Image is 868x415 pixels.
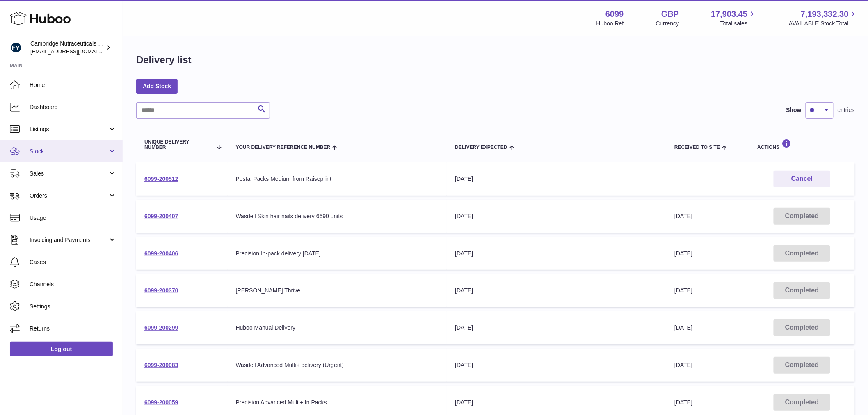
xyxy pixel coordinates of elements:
a: 6099-200512 [144,176,178,182]
div: Huboo Manual Delivery [236,324,439,332]
div: Currency [656,20,679,27]
span: Stock [30,148,108,155]
a: 6099-200083 [144,362,178,368]
a: 6099-200059 [144,399,178,406]
div: Precision Advanced Multi+ In Packs [236,399,439,406]
span: Delivery Expected [455,145,507,150]
div: Precision In-pack delivery [DATE] [236,250,439,258]
span: Total sales [720,20,757,27]
span: Cases [30,258,116,266]
a: Add Stock [136,79,178,93]
div: Huboo Ref [596,20,624,27]
div: [PERSON_NAME] Thrive [236,287,439,294]
strong: 6099 [605,9,624,20]
a: 17,903.45 Total sales [711,9,757,27]
span: entries [838,106,855,114]
div: [DATE] [455,175,658,183]
span: Returns [30,325,116,333]
span: Your Delivery Reference Number [236,145,331,150]
div: [DATE] [455,287,658,294]
a: 7,193,332.30 AVAILABLE Stock Total [789,9,858,27]
span: [EMAIL_ADDRESS][DOMAIN_NAME] [30,48,121,55]
a: 6099-200406 [144,250,178,257]
span: AVAILABLE Stock Total [789,20,858,27]
img: huboo@camnutra.com [10,41,22,54]
div: [DATE] [455,324,658,332]
div: Cambridge Nutraceuticals Ltd [30,40,104,55]
span: Home [30,81,116,89]
span: Received to Site [674,145,720,150]
div: Wasdell Advanced Multi+ delivery (Urgent) [236,361,439,369]
span: Settings [30,303,116,310]
a: 6099-200407 [144,213,178,219]
span: Sales [30,170,108,178]
span: [DATE] [674,324,692,331]
div: [DATE] [455,250,658,258]
label: Show [786,106,802,114]
h1: Delivery list [136,53,192,66]
span: [DATE] [674,250,692,257]
span: [DATE] [674,287,692,294]
span: 17,903.45 [711,9,747,20]
a: 6099-200299 [144,324,178,331]
span: [DATE] [674,213,692,219]
span: Usage [30,214,116,222]
strong: GBP [661,9,679,20]
div: [DATE] [455,212,658,220]
span: Channels [30,280,116,288]
button: Cancel [774,171,830,187]
span: Orders [30,192,108,200]
a: Log out [10,342,113,356]
div: Actions [758,139,847,150]
a: 6099-200370 [144,287,178,294]
span: Invoicing and Payments [30,236,108,244]
div: Postal Packs Medium from Raiseprint [236,175,439,183]
div: [DATE] [455,399,658,406]
span: Listings [30,125,108,133]
span: [DATE] [674,399,692,406]
span: [DATE] [674,362,692,368]
span: Dashboard [30,103,116,111]
span: 7,193,332.30 [801,9,849,20]
div: Wasdell Skin hair nails delivery 6690 units [236,212,439,220]
span: Unique Delivery Number [144,139,212,150]
div: [DATE] [455,361,658,369]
